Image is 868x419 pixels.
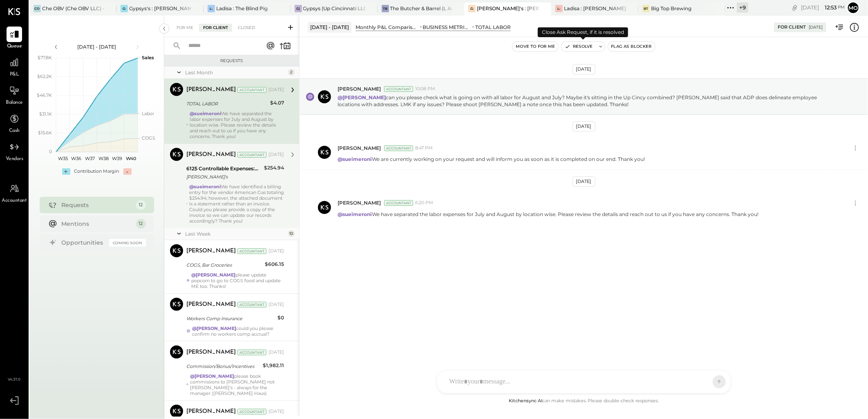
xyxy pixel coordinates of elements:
[338,94,835,108] p: can you please check what is going on with all labor for August and July? Maybe it's sitting in t...
[172,24,197,32] div: For Me
[237,302,266,308] div: Accountant
[237,87,266,93] div: Accountant
[263,361,284,370] div: $1,982.11
[384,200,413,206] div: Accountant
[338,156,372,162] strong: @sueimeroni
[185,230,286,237] div: Last Week
[234,24,259,32] div: Closed
[191,272,284,289] div: please update popcorn to go to COGS food and update ME too. Thanks!
[288,230,295,237] div: 10
[85,156,95,161] text: W37
[791,3,799,12] div: copy link
[109,239,146,247] div: Coming Soon
[2,197,27,205] span: Accountant
[801,4,845,11] div: [DATE]
[186,247,236,255] div: [PERSON_NAME]
[288,69,295,76] div: 2
[189,184,221,189] strong: @sueimeroni
[0,27,28,50] a: Queue
[512,42,558,51] button: Move to for me
[237,248,266,254] div: Accountant
[0,83,28,107] a: Balance
[268,349,284,356] div: [DATE]
[62,238,105,247] div: Opportunities
[477,5,539,12] div: [PERSON_NAME]'s : [PERSON_NAME]'s
[538,27,628,37] div: Close Ask Request, if it is resolved
[37,92,52,98] text: $46.7K
[268,152,284,158] div: [DATE]
[62,220,132,228] div: Mentions
[186,348,236,357] div: [PERSON_NAME]
[142,135,155,141] text: COGS
[778,24,806,31] div: For Client
[277,314,284,322] div: $0
[303,5,365,12] div: Gypsys (Up Cincinnati LLC) - Ignite
[295,5,302,12] div: G(
[390,5,452,12] div: The Butcher & Barrel (L Argento LLC) - [GEOGRAPHIC_DATA]
[237,409,266,415] div: Accountant
[0,55,28,78] a: P&L
[186,301,236,309] div: [PERSON_NAME]
[34,5,41,12] div: CO
[39,111,52,117] text: $31.1K
[216,5,268,12] div: Ladisa : The Blind Pig
[415,145,433,152] span: 8:47 PM
[415,200,433,206] span: 6:20 PM
[415,86,435,92] span: 10:08 PM
[190,111,284,139] div: We have separated the labor expenses for July and August by location wise. Please review the deta...
[268,408,284,415] div: [DATE]
[186,314,275,323] div: Workers Comp Insurance
[10,71,19,78] span: P&L
[7,43,22,50] span: Queue
[809,25,823,30] div: [DATE]
[338,211,372,217] strong: @sueimeroni
[186,362,260,370] div: Commission/Bonus/Incentives
[62,168,70,175] div: +
[268,248,284,254] div: [DATE]
[608,42,655,51] button: Flag as Blocker
[168,58,295,64] div: Requests
[186,261,262,269] div: COGS, Bar Groceries
[651,5,691,12] div: Big Top Brewing
[185,69,286,76] div: Last Month
[186,173,262,181] div: [PERSON_NAME]'s
[186,408,236,416] div: [PERSON_NAME]
[642,5,650,12] div: BT
[49,149,52,154] text: 0
[142,55,154,60] text: Sales
[237,350,266,355] div: Accountant
[0,139,28,163] a: Vendors
[125,156,136,161] text: W40
[37,74,52,79] text: $62.2K
[121,5,128,12] div: G:
[186,151,236,159] div: [PERSON_NAME]
[468,5,476,12] div: G:
[190,111,221,116] strong: @sueimeroni
[192,325,236,331] strong: @[PERSON_NAME]
[737,2,748,13] div: + 9
[199,24,232,32] div: For Client
[42,5,104,12] div: Che OBV (Che OBV LLC) - Ignite
[0,181,28,205] a: Accountant
[564,5,626,12] div: Ladisa : [PERSON_NAME] in the Alley
[9,127,20,135] span: Cash
[384,86,413,92] div: Accountant
[136,219,146,229] div: 12
[573,121,595,131] div: [DATE]
[356,24,419,31] div: Monthly P&L Comparison
[384,145,413,151] div: Accountant
[186,165,262,173] div: 6125 Controllable Expenses:Direct Operating Expenses:Restaurant Supplies
[190,373,234,379] strong: @[PERSON_NAME]
[265,260,284,268] div: $606.15
[123,168,132,175] div: -
[186,100,268,108] div: TOTAL LABOR
[264,164,284,172] div: $254.94
[270,99,284,107] div: $4.07
[338,145,381,152] span: [PERSON_NAME]
[338,94,386,100] strong: @[PERSON_NAME]
[338,211,758,218] p: We have separated the labor expenses for July and August by location wise. Please review the deta...
[62,43,132,50] div: [DATE] - [DATE]
[38,130,52,136] text: $15.6K
[142,111,154,116] text: Labor
[0,111,28,135] a: Cash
